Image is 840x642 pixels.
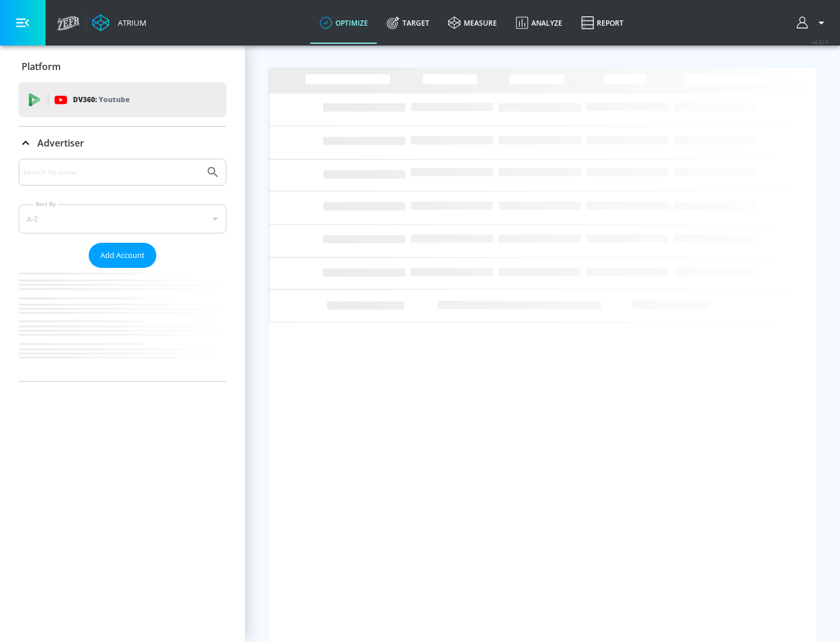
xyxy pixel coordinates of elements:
a: Target [377,2,439,44]
p: Youtube [99,93,129,106]
a: Atrium [92,14,146,32]
div: Platform [19,50,226,83]
p: DV360: [73,93,129,106]
span: Add Account [100,249,145,262]
nav: list of Advertiser [19,268,226,381]
a: Report [572,2,633,44]
div: Advertiser [19,127,226,159]
div: DV360: Youtube [19,82,226,117]
div: Advertiser [19,159,226,381]
p: Platform [22,60,61,73]
div: Atrium [113,18,146,28]
label: Sort By [33,200,58,208]
button: Add Account [89,243,156,268]
div: A-Z [19,204,226,233]
span: v 4.32.0 [812,39,828,45]
a: optimize [310,2,377,44]
p: Advertiser [37,137,84,149]
a: Analyze [506,2,572,44]
a: measure [439,2,506,44]
input: Search by name [23,165,200,180]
